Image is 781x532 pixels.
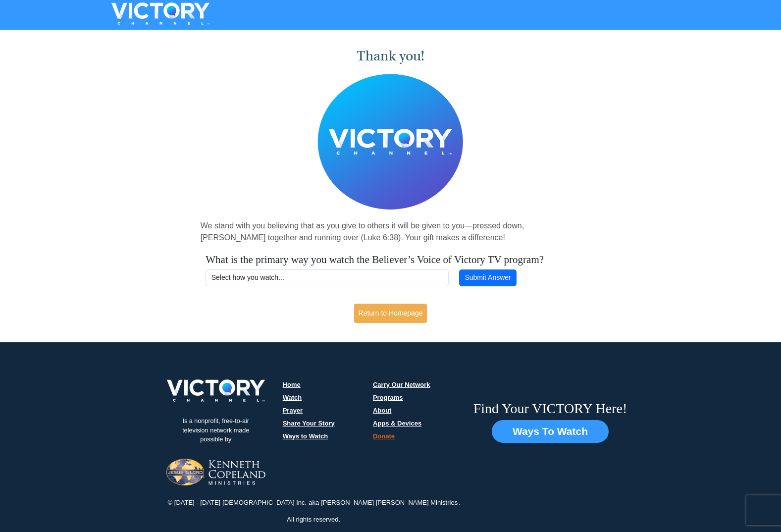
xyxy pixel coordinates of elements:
[283,381,301,388] a: Home
[166,409,265,452] p: Is a nonprofit, free-to-air television network made possible by
[99,2,222,25] img: VICTORYTHON - VICTORY Channel
[283,432,328,440] a: Ways to Watch
[283,407,303,414] a: Prayer
[283,420,335,427] a: Share Your Story
[206,254,575,266] h4: What is the primary way you watch the Believer’s Voice of Victory TV program?
[354,304,427,323] a: Return to Homepage
[373,420,421,427] a: Apps & Devices
[221,498,308,508] p: [DEMOGRAPHIC_DATA] Inc.
[320,498,459,508] p: [PERSON_NAME] [PERSON_NAME] Ministries
[166,459,265,485] img: Jesus-is-Lord-logo.png
[373,432,395,440] a: Donate
[373,394,403,401] a: Programs
[459,269,517,286] button: Submit Answer
[373,407,392,414] a: About
[373,381,430,388] a: Carry Our Network
[286,515,341,525] p: All rights reserved.
[201,48,581,64] h1: Thank you!
[492,420,609,443] button: Ways To Watch
[201,220,581,244] p: We stand with you believing that as you give to others it will be given to you—pressed down, [PER...
[154,379,278,402] img: victory-logo.png
[283,394,302,401] a: Watch
[167,498,222,508] p: © [DATE] - [DATE]
[317,74,464,210] img: Believer's Voice of Victory Network
[308,498,320,508] p: aka
[473,400,627,417] h6: Find Your VICTORY Here!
